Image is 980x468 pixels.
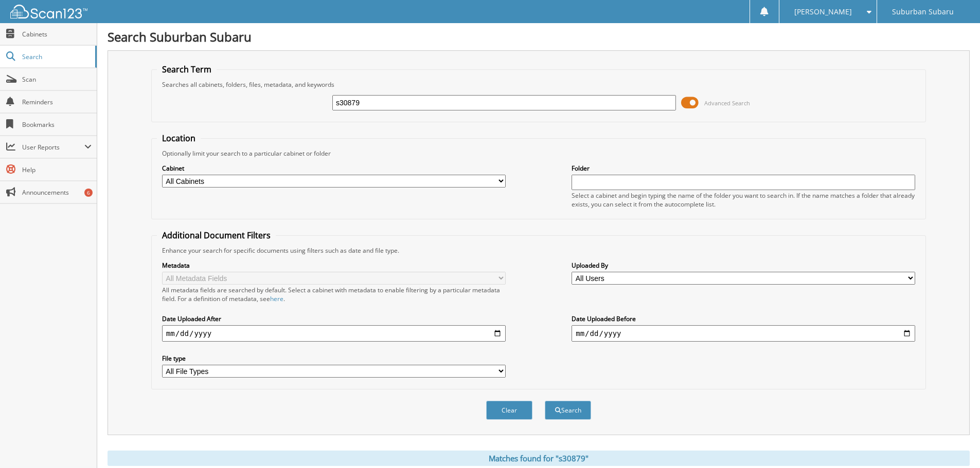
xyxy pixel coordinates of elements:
[794,9,852,15] span: [PERSON_NAME]
[486,401,532,420] button: Clear
[22,188,92,197] span: Announcements
[157,133,201,144] legend: Location
[157,80,920,89] div: Searches all cabinets, folders, files, metadata, and keywords
[572,191,915,209] div: Select a cabinet and begin typing the name of the folder you want to search in. If the name match...
[22,30,92,39] span: Cabinets
[157,230,276,241] legend: Additional Document Filters
[108,28,970,45] h1: Search Suburban Subaru
[22,120,92,129] span: Bookmarks
[572,325,915,342] input: end
[162,261,506,270] label: Metadata
[84,189,93,197] div: 6
[22,75,92,84] span: Scan
[22,165,92,174] span: Help
[157,149,920,158] div: Optionally limit your search to a particular cabinet or folder
[162,164,506,173] label: Cabinet
[545,401,591,420] button: Search
[22,143,84,152] span: User Reports
[270,294,283,303] a: here
[162,314,506,323] label: Date Uploaded After
[572,314,915,323] label: Date Uploaded Before
[157,64,217,75] legend: Search Term
[572,164,915,173] label: Folder
[22,52,90,61] span: Search
[10,5,87,18] img: scan123-logo-white.svg
[892,9,954,15] span: Suburban Subaru
[157,246,920,255] div: Enhance your search for specific documents using filters such as date and file type.
[162,286,506,303] div: All metadata fields are searched by default. Select a cabinet with metadata to enable filtering b...
[704,99,750,107] span: Advanced Search
[22,98,92,106] span: Reminders
[162,325,506,342] input: start
[572,261,915,270] label: Uploaded By
[108,451,970,466] div: Matches found for "s30879"
[162,354,506,363] label: File type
